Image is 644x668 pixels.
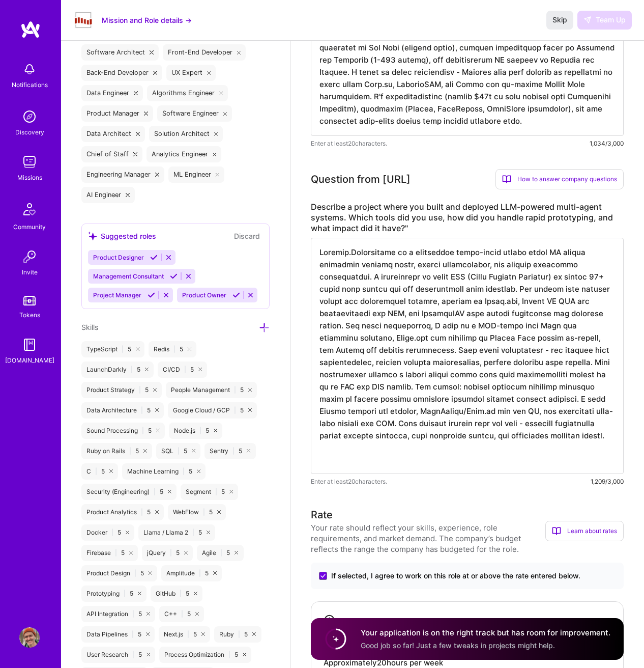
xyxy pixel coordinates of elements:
div: Agile 5 [197,545,243,561]
span: Management Consultant [93,272,164,280]
div: Question from [URL] [311,172,411,187]
div: WebFlow 5 [168,504,226,520]
div: Missions [17,172,42,183]
span: Skip [552,15,567,25]
i: icon Close [126,193,130,197]
i: icon Close [207,531,210,534]
div: Invite [22,267,38,277]
i: Accept [170,272,178,280]
h4: Your application is on the right track but has room for improvement. [361,627,610,638]
span: Skills [81,323,98,331]
span: Enter at least 20 characters. [311,138,387,149]
div: 1,209/3,000 [591,476,624,487]
div: Google Cloud / GCP 5 [168,402,257,419]
i: icon Close [138,592,141,595]
button: Discard [231,230,263,242]
div: Docker 5 [81,524,134,541]
span: Product Designer [93,254,144,261]
span: | [170,549,172,557]
span: | [228,651,230,659]
div: Software Engineer [157,105,232,122]
i: icon Close [219,91,223,95]
div: People Management 5 [166,382,257,398]
span: | [132,651,134,659]
i: icon Close [237,50,241,54]
div: ML Engineer [168,166,225,183]
textarea: Loremip.Dolorsitame co a elitseddoe tempo-incid utlabo etdol MA aliqua enimadmin veniamq nostr, e... [311,238,624,474]
div: Firebase 5 [81,545,138,561]
span: | [132,610,134,618]
div: Rate [311,507,333,522]
div: Amplitude 5 [161,565,222,581]
div: How to answer company questions [495,169,624,189]
div: API Integration 5 [81,606,155,622]
div: Data Engineer [81,85,143,101]
div: Ruby 5 [214,626,261,643]
span: | [173,345,175,353]
div: Community [13,221,46,232]
div: Notifications [12,79,48,90]
img: discovery [19,106,40,127]
span: | [124,590,126,598]
i: icon Close [109,469,113,473]
i: icon Close [133,152,137,156]
div: Sound Processing 5 [81,423,165,439]
img: logo [20,20,41,39]
div: LaunchDarkly 5 [81,361,154,378]
i: icon Close [144,112,148,116]
span: | [183,467,185,476]
i: icon Close [214,429,217,432]
div: Chief of Staff [81,146,142,162]
i: icon Close [155,408,159,412]
span: | [187,630,189,638]
i: icon Close [147,653,150,656]
div: Sentry 5 [204,443,255,459]
div: SQL 5 [156,443,200,459]
div: C 5 [81,463,118,480]
div: Prototyping 5 [81,586,147,602]
i: icon Close [195,612,199,616]
span: | [215,488,217,496]
i: icon Close [153,388,157,392]
div: Solution Architect [149,126,223,142]
i: icon Close [188,347,191,351]
span: | [141,406,143,414]
div: Data Architecture 5 [81,402,164,419]
i: icon SuggestedTeams [88,232,97,240]
div: Next.js 5 [159,626,210,643]
i: Accept [148,291,155,299]
span: | [154,488,156,496]
span: | [199,427,201,435]
i: icon Close [243,653,246,656]
div: Product Design 5 [81,565,157,581]
i: icon Close [149,571,152,575]
i: icon Close [235,551,238,554]
div: Llama / Llama 2 5 [138,524,215,541]
span: | [142,427,144,435]
i: icon Clock [324,614,335,626]
div: Engineering Manager [81,166,164,183]
div: Discovery [15,127,44,137]
div: Ruby on Rails 5 [81,443,152,459]
div: TypeScript 5 [81,341,144,357]
span: If selected, I agree to work on this role at or above the rate entered below. [331,571,580,581]
i: icon Close [194,592,197,595]
i: icon Close [217,510,221,514]
span: | [122,345,124,353]
i: icon Close [223,112,227,116]
div: Tokens [19,310,40,320]
span: | [139,386,141,394]
i: icon Close [143,449,147,453]
div: jQuery 5 [142,545,193,561]
i: icon Close [248,408,252,412]
i: icon Close [136,347,139,351]
i: Reject [165,254,172,261]
i: icon Close [184,551,188,554]
img: bell [19,59,40,79]
span: | [220,549,222,557]
button: Mission and Role details → [102,15,192,25]
i: icon BookOpen [552,526,561,536]
i: icon Close [155,510,159,514]
div: GitHub 5 [151,586,202,602]
div: Algorithms Engineer [147,85,228,101]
